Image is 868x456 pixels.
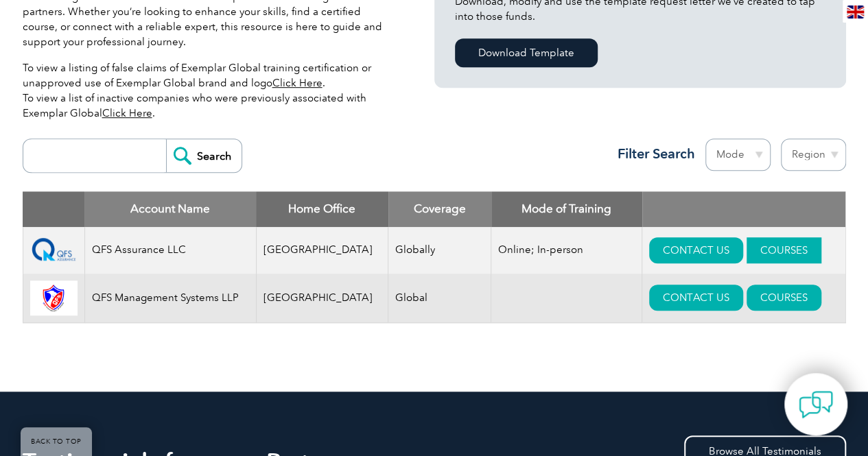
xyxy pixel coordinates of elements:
[256,227,388,274] td: [GEOGRAPHIC_DATA]
[30,237,78,263] img: 6975e5b9-6c12-ed11-b83d-00224814fd52-logo.png
[23,60,393,121] p: To view a listing of false claims of Exemplar Global training certification or unapproved use of ...
[256,191,388,227] th: Home Office: activate to sort column ascending
[747,237,821,263] a: COURSES
[609,145,695,163] h3: Filter Search
[256,274,388,323] td: [GEOGRAPHIC_DATA]
[272,77,322,89] a: Click Here
[455,38,598,67] a: Download Template
[491,227,642,274] td: Online; In-person
[388,227,491,274] td: Globally
[30,280,78,316] img: 0b361341-efa0-ea11-a812-000d3ae11abd-logo.jpg
[642,191,845,227] th: : activate to sort column ascending
[799,387,833,422] img: contact-chat.png
[166,139,242,172] input: Search
[84,227,256,274] td: QFS Assurance LLC
[847,5,864,19] img: en
[21,427,92,456] a: BACK TO TOP
[84,191,256,227] th: Account Name: activate to sort column descending
[388,191,491,227] th: Coverage: activate to sort column ascending
[747,285,821,311] a: COURSES
[102,107,152,119] a: Click Here
[649,285,743,311] a: CONTACT US
[491,191,642,227] th: Mode of Training: activate to sort column ascending
[649,237,743,263] a: CONTACT US
[84,274,256,323] td: QFS Management Systems LLP
[388,274,491,323] td: Global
